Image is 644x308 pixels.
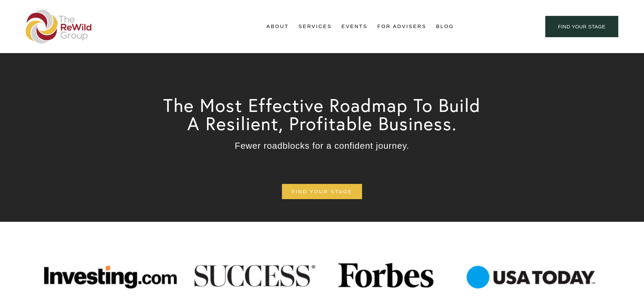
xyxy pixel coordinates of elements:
[163,94,486,135] span: The Most Effective Roadmap To Build A Resilient, Profitable Business.
[377,22,426,32] a: For Advisers
[436,22,454,32] a: Blog
[266,22,289,32] a: folder dropdown
[545,16,618,37] a: find your stage
[266,22,289,31] span: About
[235,141,409,151] span: Fewer roadblocks for a confident journey.
[299,22,332,32] a: folder dropdown
[26,10,92,44] img: The ReWild Group
[299,22,332,31] span: Services
[282,184,362,199] a: find your stage
[341,22,367,32] a: Events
